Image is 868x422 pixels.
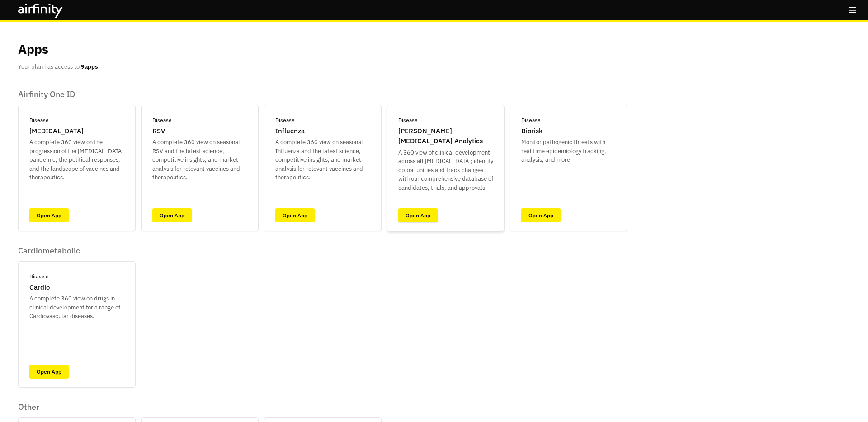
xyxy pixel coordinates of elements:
[398,148,493,192] p: A 360 view of clinical development across all [MEDICAL_DATA]; identify opportunities and track ch...
[18,89,627,99] p: Airfinity One ID
[521,126,542,136] p: Biorisk
[275,138,370,182] p: A complete 360 view on seasonal Influenza and the latest science, competitive insights, and marke...
[398,126,493,146] p: [PERSON_NAME] - [MEDICAL_DATA] Analytics
[275,116,295,124] p: Disease
[29,282,50,293] p: Cardio
[29,138,124,182] p: A complete 360 view on the progression of the [MEDICAL_DATA] pandemic, the political responses, a...
[152,126,165,136] p: RSV
[275,126,305,136] p: Influenza
[521,208,561,222] a: Open App
[81,63,100,70] b: 9 apps.
[275,208,315,222] a: Open App
[29,116,49,124] p: Disease
[398,116,418,124] p: Disease
[18,62,100,71] p: Your plan has access to
[152,116,172,124] p: Disease
[29,294,124,321] p: A complete 360 view on drugs in clinical development for a range of Cardiovascular diseases.
[398,208,438,222] a: Open App
[29,365,69,379] a: Open App
[152,138,247,182] p: A complete 360 view on seasonal RSV and the latest science, competitive insights, and market anal...
[18,40,48,59] p: Apps
[521,116,541,124] p: Disease
[18,246,136,256] p: Cardiometabolic
[29,126,84,136] p: [MEDICAL_DATA]
[521,138,616,164] p: Monitor pathogenic threats with real time epidemiology tracking, analysis, and more.
[29,208,69,222] a: Open App
[18,402,382,412] p: Other
[29,272,49,281] p: Disease
[152,208,192,222] a: Open App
